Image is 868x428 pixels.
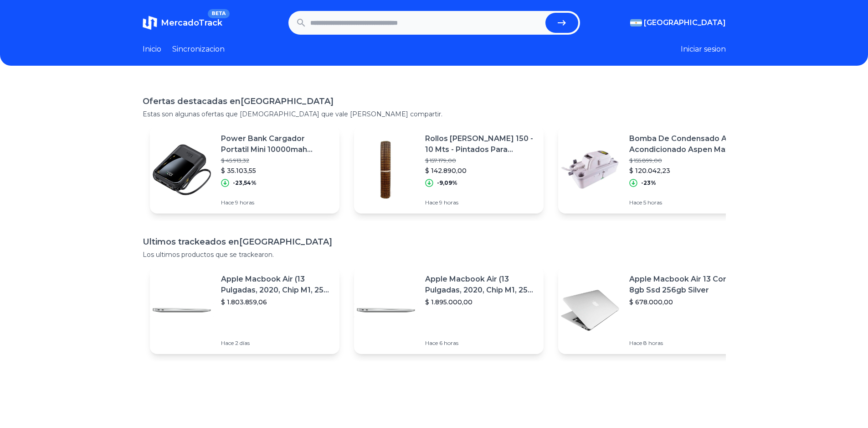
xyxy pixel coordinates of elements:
a: Featured imageBomba De Condensado Aire Acondicionado Aspen Max Hiflow 1.7$ 155.899,00$ 120.042,23... [558,126,748,214]
a: Featured imageApple Macbook Air (13 Pulgadas, 2020, Chip M1, 256 Gb De Ssd, 8 Gb De Ram) - Plata$... [150,266,339,354]
a: Inicio [143,44,161,55]
p: Los ultimos productos que se trackearon. [143,250,726,259]
button: Iniciar sesion [681,44,726,55]
p: $ 120.042,23 [629,166,740,175]
p: Hace 2 días [221,339,332,347]
a: Featured imageApple Macbook Air 13 Core I5 8gb Ssd 256gb Silver$ 678.000,00Hace 8 horas [558,266,748,354]
p: $ 1.895.000,00 [425,298,536,307]
button: [GEOGRAPHIC_DATA] [630,17,726,28]
h1: Ofertas destacadas en [GEOGRAPHIC_DATA] [143,95,726,108]
p: $ 678.000,00 [629,298,740,307]
p: Power Bank Cargador Portatil Mini 10000mah C/cable 66w Mixio [221,133,332,155]
p: $ 142.890,00 [425,166,536,175]
p: Apple Macbook Air (13 Pulgadas, 2020, Chip M1, 256 Gb De Ssd, 8 Gb De Ram) - Plata [221,274,332,296]
a: Featured imageApple Macbook Air (13 Pulgadas, 2020, Chip M1, 256 Gb De Ssd, 8 Gb De Ram) - Plata$... [354,266,544,354]
p: -9,09% [437,179,457,187]
h1: Ultimos trackeados en [GEOGRAPHIC_DATA] [143,235,726,248]
img: MercadoTrack [143,16,157,30]
img: Featured image [558,138,622,202]
p: $ 1.803.859,06 [221,298,332,307]
p: Hace 5 horas [629,199,740,206]
p: $ 35.103,55 [221,166,332,175]
p: $ 155.899,00 [629,157,740,164]
p: $ 157.179,00 [425,157,536,164]
p: -23,54% [233,179,257,187]
a: Featured imageRollos [PERSON_NAME] 150 - 10 Mts - Pintados Para Exterior-----$ 157.179,00$ 142.89... [354,126,544,214]
p: Hace 8 horas [629,339,740,347]
p: $ 45.913,32 [221,157,332,164]
img: Featured image [150,138,214,202]
p: Rollos [PERSON_NAME] 150 - 10 Mts - Pintados Para Exterior----- [425,133,536,155]
img: Argentina [630,19,642,26]
p: Apple Macbook Air (13 Pulgadas, 2020, Chip M1, 256 Gb De Ssd, 8 Gb De Ram) - Plata [425,274,536,296]
a: MercadoTrackBETA [143,16,222,30]
a: Sincronizacion [172,44,225,55]
img: Featured image [150,278,214,342]
span: BETA [208,9,229,18]
p: -23% [641,179,656,187]
img: Featured image [354,278,418,342]
p: Bomba De Condensado Aire Acondicionado Aspen Max Hiflow 1.7 [629,133,740,155]
span: [GEOGRAPHIC_DATA] [644,17,726,28]
img: Featured image [354,138,418,202]
p: Hace 9 horas [425,199,536,206]
p: Estas son algunas ofertas que [DEMOGRAPHIC_DATA] que vale [PERSON_NAME] compartir. [143,110,726,119]
p: Hace 9 horas [221,199,332,206]
p: Apple Macbook Air 13 Core I5 8gb Ssd 256gb Silver [629,274,740,296]
span: MercadoTrack [161,18,222,28]
a: Featured imagePower Bank Cargador Portatil Mini 10000mah C/cable 66w Mixio$ 45.913,32$ 35.103,55-... [150,126,339,214]
p: Hace 6 horas [425,339,536,347]
img: Featured image [558,278,622,342]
